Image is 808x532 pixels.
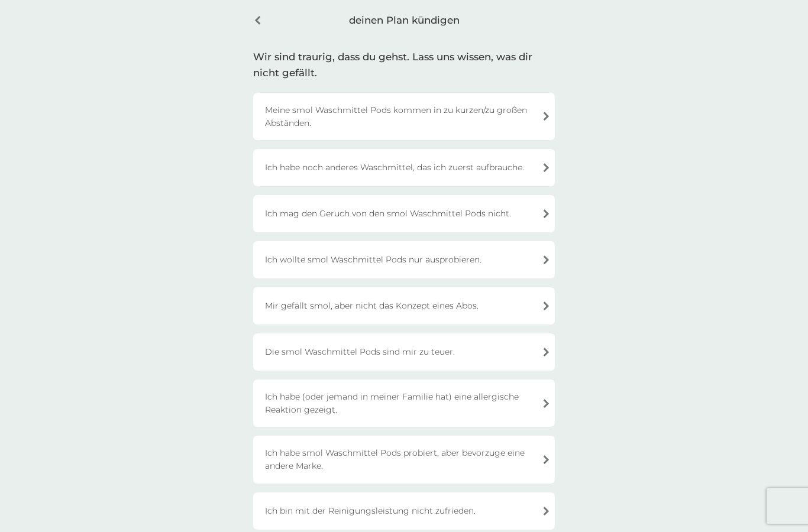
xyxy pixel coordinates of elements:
div: Ich habe noch anderes Waschmittel, das ich zuerst aufbrauche. [253,149,555,186]
div: Meine smol Waschmittel Pods kommen in zu kurzen/zu großen Abständen. [253,93,555,140]
div: Ich wollte smol Waschmittel Pods nur ausprobieren. [253,241,555,278]
div: Ich bin mit der Reinigungsleistung nicht zufrieden. [253,492,555,530]
div: Mir gefällt smol, aber nicht das Konzept eines Abos. [253,287,555,325]
div: deinen Plan kündigen [253,7,555,34]
div: Die smol Waschmittel Pods sind mir zu teuer. [253,333,555,371]
div: Ich habe smol Waschmittel Pods probiert, aber bevorzuge eine andere Marke. [253,436,555,483]
div: Ich mag den Geruch von den smol Waschmittel Pods nicht. [253,195,555,232]
div: Wir sind traurig, dass du gehst. Lass uns wissen, was dir nicht gefällt. [253,49,555,81]
div: Ich habe (oder jemand in meiner Familie hat) eine allergische Reaktion gezeigt. [253,379,555,427]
